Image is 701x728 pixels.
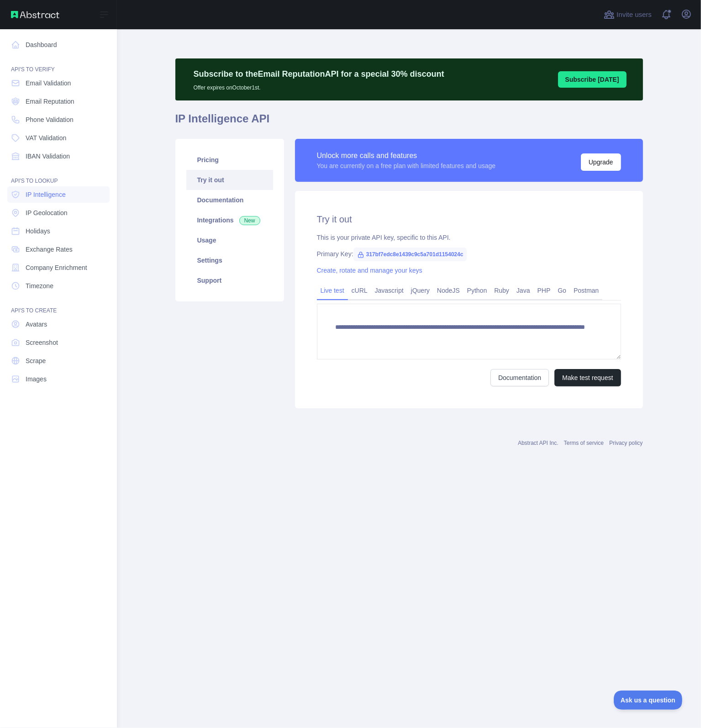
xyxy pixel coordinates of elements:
[464,283,491,298] a: Python
[239,216,260,225] span: New
[26,133,66,142] span: VAT Validation
[581,153,621,171] button: Upgrade
[317,267,422,274] a: Create, rotate and manage your keys
[534,283,554,298] a: PHP
[554,283,570,298] a: Go
[26,375,47,384] span: Images
[7,205,110,221] a: IP Geolocation
[7,353,110,369] a: Scrape
[186,270,273,290] a: Support
[7,166,110,185] div: API'S TO LOOKUP
[371,283,407,298] a: Javascript
[554,369,621,386] button: Make test request
[26,227,50,236] span: Holidays
[26,115,74,124] span: Phone Validation
[7,316,110,332] a: Avatars
[186,230,273,250] a: Usage
[26,281,53,290] span: Timezone
[518,440,559,446] a: Abstract API Inc.
[7,223,110,239] a: Holidays
[26,208,68,217] span: IP Geolocation
[26,79,71,88] span: Email Validation
[513,283,534,298] a: Java
[317,233,621,242] div: This is your private API key, specific to this API.
[614,691,683,710] iframe: Toggle Customer Support
[558,71,627,88] button: Subscribe [DATE]
[7,241,110,258] a: Exchange Rates
[609,440,643,446] a: Privacy policy
[7,259,110,276] a: Company Enrichment
[617,10,652,20] span: Invite users
[186,170,273,190] a: Try it out
[7,186,110,203] a: IP Intelligence
[26,338,58,347] span: Screenshot
[317,161,496,170] div: You are currently on a free plan with limited features and usage
[175,111,643,133] h1: IP Intelligence API
[26,190,66,199] span: IP Intelligence
[317,283,348,298] a: Live test
[7,148,110,164] a: IBAN Validation
[26,152,70,161] span: IBAN Validation
[490,283,513,298] a: Ruby
[407,283,433,298] a: jQuery
[602,7,654,22] button: Invite users
[490,369,549,386] a: Documentation
[7,75,110,91] a: Email Validation
[7,111,110,128] a: Phone Validation
[317,150,496,161] div: Unlock more calls and features
[26,263,87,272] span: Company Enrichment
[7,334,110,351] a: Screenshot
[7,278,110,294] a: Timezone
[7,371,110,387] a: Images
[564,440,604,446] a: Terms of service
[26,320,47,329] span: Avatars
[26,245,73,254] span: Exchange Rates
[348,283,371,298] a: cURL
[26,97,74,106] span: Email Reputation
[7,37,110,53] a: Dashboard
[7,130,110,146] a: VAT Validation
[317,249,621,258] div: Primary Key:
[570,283,602,298] a: Postman
[194,80,444,91] p: Offer expires on October 1st.
[186,210,273,230] a: Integrations New
[26,356,46,365] span: Scrape
[186,190,273,210] a: Documentation
[186,150,273,170] a: Pricing
[433,283,464,298] a: NodeJS
[317,213,621,226] h2: Try it out
[7,55,110,73] div: API'S TO VERIFY
[186,250,273,270] a: Settings
[194,68,444,80] p: Subscribe to the Email Reputation API for a special 30 % discount
[11,11,59,18] img: Abstract API
[7,93,110,110] a: Email Reputation
[7,296,110,314] div: API'S TO CREATE
[353,248,467,261] span: 317bf7edc8e1439c9c5a701d1154024c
